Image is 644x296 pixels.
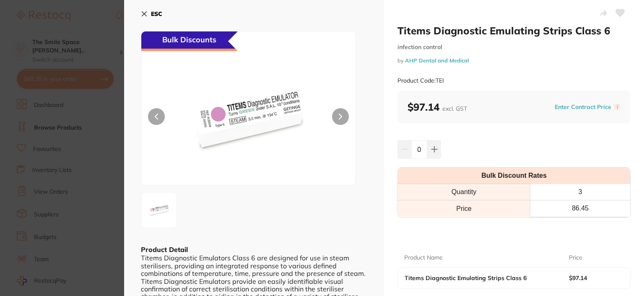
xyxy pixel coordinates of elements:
p: Price [569,254,582,262]
th: 86.45 [530,200,630,217]
th: Bulk Discount Rates [398,168,630,184]
th: 3 [530,184,630,200]
b: Titems Diagnostic Emulating Strips Class 6 [405,275,552,281]
span: excl. GST [442,105,467,112]
b: $97.14 [408,101,467,113]
b: ESC [151,10,162,18]
button: ESC [141,7,162,21]
a: AHP Dental and Medical [405,57,469,64]
b: $97.14 [569,275,618,281]
button: Enter Contract Price [552,103,614,111]
small: Product Code: TEI [397,77,444,84]
td: Price [398,200,530,217]
h2: Titems Diagnostic Emulating Strips Class 6 [397,24,631,37]
img: NA [144,195,174,225]
label: i [614,104,621,110]
small: infection control [397,44,631,51]
img: NA [184,52,313,185]
small: by [397,57,631,64]
th: Quantity [398,184,530,200]
p: Product Name [404,254,443,262]
div: Bulk Discounts [141,31,238,51]
b: Product Detail [141,245,188,254]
